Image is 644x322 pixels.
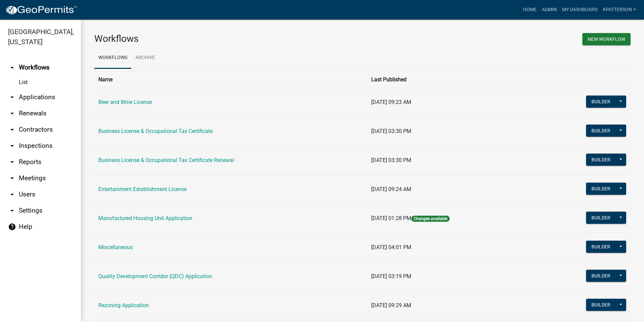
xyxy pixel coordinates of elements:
a: Entertainment Establishment License [98,186,187,192]
button: Builder [586,125,616,137]
i: arrow_drop_up [8,63,16,72]
i: arrow_drop_down [8,174,16,182]
th: Name [94,71,367,88]
button: Builder [586,270,616,282]
i: arrow_drop_down [8,93,16,101]
span: [DATE] 03:30 PM [371,157,411,163]
i: help [8,223,16,231]
a: Beer and Wine License [98,99,152,105]
a: My Dashboard [559,3,600,16]
button: Builder [586,299,616,311]
a: Archive [131,47,159,69]
button: New Workflow [582,33,631,45]
button: Builder [586,96,616,108]
i: arrow_drop_down [8,190,16,198]
h3: Workflows [94,33,357,45]
button: Builder [586,241,616,253]
a: Admin [539,3,559,16]
i: arrow_drop_down [8,126,16,134]
a: Workflows [94,47,131,69]
span: [DATE] 09:23 AM [371,99,411,105]
span: [DATE] 04:01 PM [371,244,411,250]
span: Changes available [411,216,450,222]
i: arrow_drop_down [8,142,16,150]
button: Builder [586,183,616,195]
a: Home [520,3,539,16]
a: KPATTERSON [600,3,639,16]
span: [DATE] 03:30 PM [371,128,411,134]
span: [DATE] 03:19 PM [371,273,411,279]
i: arrow_drop_down [8,158,16,166]
a: Manufactured Housing Unit Application [98,215,192,221]
a: Quality Development Corridor (QDC) Application [98,273,212,279]
a: Business License & Occupational Tax Certificate Renewal [98,157,234,163]
span: [DATE] 01:28 PM [371,215,411,221]
button: Builder [586,212,616,224]
a: Business License & Occupational Tax Certificate [98,128,213,134]
span: [DATE] 09:24 AM [371,186,411,192]
a: Miscellaneous [98,244,133,250]
a: Rezoning Application [98,302,149,308]
i: arrow_drop_down [8,207,16,215]
i: arrow_drop_down [8,109,16,117]
th: Last Published [367,71,538,88]
span: [DATE] 09:29 AM [371,302,411,308]
button: Builder [586,154,616,166]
